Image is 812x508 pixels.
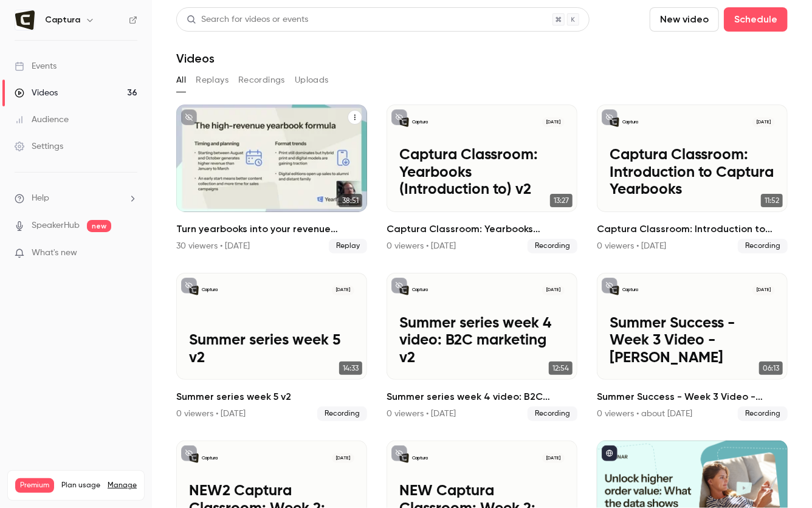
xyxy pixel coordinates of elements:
[752,117,775,127] span: [DATE]
[181,278,197,293] button: unpublished
[187,13,308,26] div: Search for videos or events
[176,273,367,422] li: Summer series week 5 v2
[387,273,577,422] li: Summer series week 4 video: B2C marketing v2
[176,105,367,253] li: Turn yearbooks into your revenue powerhouse
[61,481,100,490] span: Plan usage
[399,315,565,367] p: Summer series week 4 video: B2C marketing v2
[542,117,565,127] span: [DATE]
[332,286,354,295] span: [DATE]
[391,278,407,293] button: unpublished
[329,239,367,253] span: Replay
[391,445,407,461] button: unpublished
[602,278,618,293] button: unpublished
[391,109,407,125] button: unpublished
[108,481,137,490] a: Manage
[549,362,573,375] span: 12:54
[15,192,137,205] li: help-dropdown-opener
[123,248,137,259] iframe: Noticeable Trigger
[412,455,428,462] p: Captura
[597,222,788,236] h2: Captura Classroom: Introduction to Captura Yearbooks
[176,105,367,253] a: 38:51Turn yearbooks into your revenue powerhouse30 viewers • [DATE]Replay
[387,105,577,253] li: Captura Classroom: Yearbooks (Introduction to) v2
[15,478,54,493] span: Premium
[597,105,788,253] li: Captura Classroom: Introduction to Captura Yearbooks
[412,287,428,293] p: Captura
[602,445,618,461] button: published
[528,407,577,421] span: Recording
[45,14,80,26] h6: Captura
[238,70,285,90] button: Recordings
[387,273,577,422] a: Summer series week 4 video: B2C marketing v2Captura[DATE]Summer series week 4 video: B2C marketin...
[32,219,80,232] a: SpeakerHub
[387,240,456,252] div: 0 viewers • [DATE]
[399,147,565,199] p: Captura Classroom: Yearbooks (Introduction to) v2
[650,7,719,32] button: New video
[622,119,638,126] p: Captura
[15,140,63,153] div: Settings
[542,453,565,463] span: [DATE]
[181,109,197,125] button: unpublished
[176,390,367,404] h2: Summer series week 5 v2
[176,70,186,90] button: All
[597,390,788,404] h2: Summer Success - Week 3 Video - [PERSON_NAME]
[202,455,218,462] p: Captura
[15,87,58,99] div: Videos
[176,273,367,422] a: Summer series week 5 v2Captura[DATE]Summer series week 5 v214:33Summer series week 5 v20 viewers ...
[339,362,362,375] span: 14:33
[622,287,638,293] p: Captura
[761,194,783,207] span: 11:52
[332,453,354,463] span: [DATE]
[295,70,329,90] button: Uploads
[176,240,250,252] div: 30 viewers • [DATE]
[597,273,788,422] li: Summer Success - Week 3 Video - Jame
[87,220,111,232] span: new
[724,7,788,32] button: Schedule
[32,247,77,259] span: What's new
[412,119,428,126] p: Captura
[597,105,788,253] a: Captura Classroom: Introduction to Captura YearbooksCaptura[DATE]Captura Classroom: Introduction ...
[176,222,367,236] h2: Turn yearbooks into your revenue powerhouse
[610,147,775,199] p: Captura Classroom: Introduction to Captura Yearbooks
[738,407,788,421] span: Recording
[176,408,246,420] div: 0 viewers • [DATE]
[759,362,783,375] span: 06:13
[189,332,354,367] p: Summer series week 5 v2
[202,287,218,293] p: Captura
[387,390,577,404] h2: Summer series week 4 video: B2C marketing v2
[15,114,69,126] div: Audience
[550,194,573,207] span: 13:27
[602,109,618,125] button: unpublished
[339,194,362,207] span: 38:51
[610,315,775,367] p: Summer Success - Week 3 Video - [PERSON_NAME]
[181,445,197,461] button: unpublished
[542,286,565,295] span: [DATE]
[752,286,775,295] span: [DATE]
[317,407,367,421] span: Recording
[738,239,788,253] span: Recording
[32,192,49,205] span: Help
[15,10,35,30] img: Captura
[15,60,57,72] div: Events
[176,51,215,66] h1: Videos
[597,240,666,252] div: 0 viewers • [DATE]
[597,273,788,422] a: Summer Success - Week 3 Video - JameCaptura[DATE]Summer Success - Week 3 Video - [PERSON_NAME]06:...
[597,408,692,420] div: 0 viewers • about [DATE]
[528,239,577,253] span: Recording
[196,70,229,90] button: Replays
[387,408,456,420] div: 0 viewers • [DATE]
[387,105,577,253] a: Captura Classroom: Yearbooks (Introduction to) v2Captura[DATE]Captura Classroom: Yearbooks (Intro...
[176,7,788,501] section: Videos
[387,222,577,236] h2: Captura Classroom: Yearbooks (Introduction to) v2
